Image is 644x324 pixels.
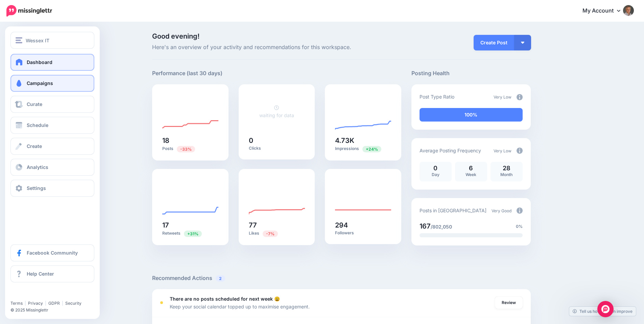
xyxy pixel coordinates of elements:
[152,32,199,40] span: Good evening!
[160,301,163,304] div: <div class='status-dot small red margin-right'></div>Error
[423,165,448,171] p: 0
[216,275,225,282] span: 2
[259,105,294,118] a: waiting for data
[152,43,401,52] span: Here's an overview of your activity and recommendations for this workspace.
[517,208,523,214] img: info-circle-grey.png
[162,222,218,229] h5: 17
[420,93,454,101] p: Post Type Ratio
[420,222,431,230] span: 167
[362,146,381,152] span: Previous period: 3.81K
[27,59,52,65] span: Dashboard
[162,146,218,152] p: Posts
[249,230,305,237] p: Likes
[263,231,278,237] span: Previous period: 83
[10,96,94,113] a: Curate
[10,307,98,314] li: © 2025 Missinglettr
[48,301,60,306] a: GDPR
[335,137,391,144] h5: 4.73K
[25,301,26,306] span: |
[569,307,636,316] a: Tell us how we can improve
[492,208,511,213] span: Very Good
[420,108,523,122] div: 100% of your posts in the last 30 days have been from Drip Campaigns
[10,301,23,306] a: Terms
[466,172,476,177] span: Week
[152,69,222,78] h5: Performance (last 30 days)
[10,244,94,261] a: Facebook Community
[27,101,42,107] span: Curate
[517,94,523,100] img: info-circle-grey.png
[26,37,49,44] span: Wessex IT
[431,224,452,230] span: /802,050
[432,172,439,177] span: Day
[495,297,523,309] a: Review
[170,303,310,310] p: Keep your social calendar topped up to maximise engagement.
[65,301,81,306] a: Security
[184,231,202,237] span: Previous period: 13
[411,69,531,78] h5: Posting Health
[249,137,305,144] h5: 0
[10,265,94,282] a: Help Center
[10,32,94,49] button: Wessex IT
[335,230,391,236] p: Followers
[474,35,514,50] a: Create Post
[10,54,94,71] a: Dashboard
[494,148,511,153] span: Very Low
[162,230,218,237] p: Retweets
[27,143,42,149] span: Create
[494,94,511,100] span: Very Low
[62,301,63,306] span: |
[335,222,391,229] h5: 294
[10,291,62,298] iframe: Twitter Follow Button
[27,80,53,86] span: Campaigns
[28,301,43,306] a: Privacy
[6,5,52,17] img: Missinglettr
[517,148,523,154] img: info-circle-grey.png
[576,3,634,19] a: My Account
[516,223,523,230] span: 0%
[335,146,391,152] p: Impressions
[420,147,481,154] p: Average Posting Frequency
[10,117,94,134] a: Schedule
[27,271,54,277] span: Help Center
[521,42,524,44] img: arrow-down-white.png
[458,165,484,171] p: 6
[10,75,94,92] a: Campaigns
[170,296,280,302] b: There are no posts scheduled for next week 😩
[500,172,512,177] span: Month
[162,137,218,144] h5: 18
[10,138,94,155] a: Create
[27,122,48,128] span: Schedule
[420,207,486,214] p: Posts in [GEOGRAPHIC_DATA]
[27,185,46,191] span: Settings
[494,165,519,171] p: 28
[10,180,94,197] a: Settings
[597,301,614,317] div: Open Intercom Messenger
[45,301,46,306] span: |
[27,250,78,256] span: Facebook Community
[249,146,305,151] p: Clicks
[177,146,195,152] span: Previous period: 27
[10,159,94,176] a: Analytics
[16,37,22,43] img: menu.png
[152,274,531,282] h5: Recommended Actions
[27,164,48,170] span: Analytics
[249,222,305,229] h5: 77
